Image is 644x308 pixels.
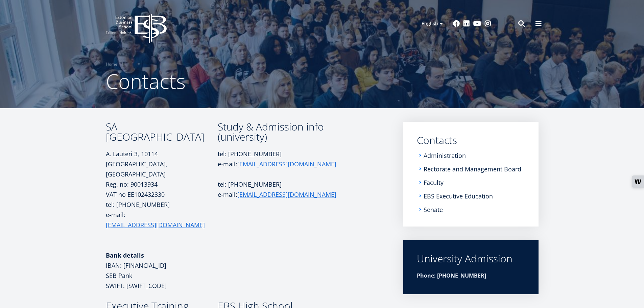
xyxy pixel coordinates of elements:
[106,189,218,199] p: VAT no EE102432330
[237,189,336,199] a: [EMAIL_ADDRESS][DOMAIN_NAME]
[417,272,486,279] strong: Phone: [PHONE_NUMBER]
[218,189,346,199] p: e-mail:
[218,149,346,169] p: tel: [PHONE_NUMBER] e-mail:
[424,193,493,199] a: EBS Executive Education
[417,135,525,145] a: Contacts
[218,179,346,189] p: tel: [PHONE_NUMBER]
[424,166,521,172] a: Rectorate and Management Board
[463,20,470,27] a: Linkedin
[106,149,218,189] p: A. Lauteri 3, 10114 [GEOGRAPHIC_DATA], [GEOGRAPHIC_DATA] Reg. no: 90013934
[424,152,466,159] a: Administration
[424,206,443,213] a: Senate
[218,122,346,142] h3: Study & Admission info (university)
[106,220,205,230] a: [EMAIL_ADDRESS][DOMAIN_NAME]
[417,254,525,264] div: University Admission
[106,67,186,95] span: Contacts
[106,61,117,68] a: Home
[424,179,444,186] a: Faculty
[237,159,336,169] a: [EMAIL_ADDRESS][DOMAIN_NAME]
[473,20,481,27] a: Youtube
[106,122,218,142] h3: SA [GEOGRAPHIC_DATA]
[484,20,491,27] a: Instagram
[106,251,144,259] strong: Bank details
[106,250,218,291] p: IBAN: [FINANCIAL_ID] SEB Pank SWIFT: [SWIFT_CODE]
[453,20,460,27] a: Facebook
[106,199,218,240] p: tel: [PHONE_NUMBER] e-mail:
